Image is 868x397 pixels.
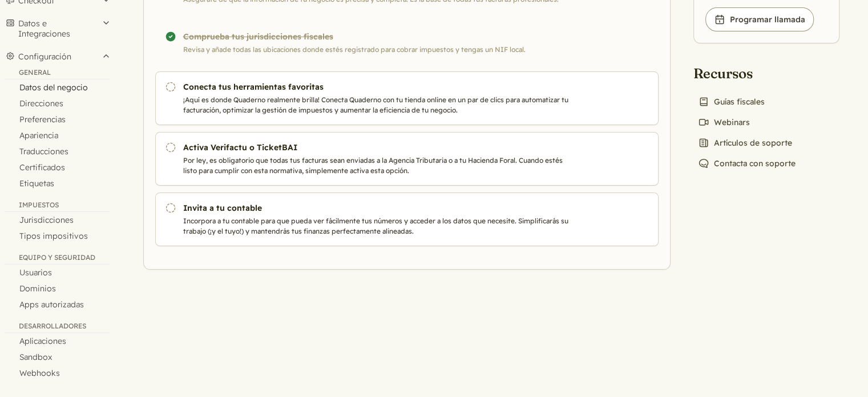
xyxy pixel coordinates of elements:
a: Conecta tus herramientas favoritas ¡Aquí es donde Quaderno realmente brilla! Conecta Quaderno con... [155,71,659,125]
a: Webinars [693,114,754,130]
a: Artículos de soporte [693,135,797,151]
h3: Activa Verifactu o TicketBAI [183,142,572,153]
a: Programar llamada [705,7,814,31]
p: ¡Aquí es donde Quaderno realmente brilla! Conecta Quaderno con tu tienda online en un par de clic... [183,95,572,115]
div: General [5,68,110,79]
h2: Recursos [693,64,800,82]
div: Equipo y seguridad [5,253,110,264]
div: Desarrolladores [5,322,110,333]
p: Por ley, es obligatorio que todas tus facturas sean enviadas a la Agencia Tributaria o a tu Hacie... [183,155,572,176]
h3: Invita a tu contable [183,202,572,214]
h3: Conecta tus herramientas favoritas [183,81,572,93]
p: Incorpora a tu contable para que pueda ver fácilmente tus números y acceder a los datos que neces... [183,216,572,236]
a: Activa Verifactu o TicketBAI Por ley, es obligatorio que todas tus facturas sean enviadas a la Ag... [155,132,659,186]
div: Impuestos [5,200,110,212]
a: Contacta con soporte [693,155,800,171]
a: Guías fiscales [693,94,769,110]
a: Invita a tu contable Incorpora a tu contable para que pueda ver fácilmente tus números y acceder ... [155,193,659,246]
